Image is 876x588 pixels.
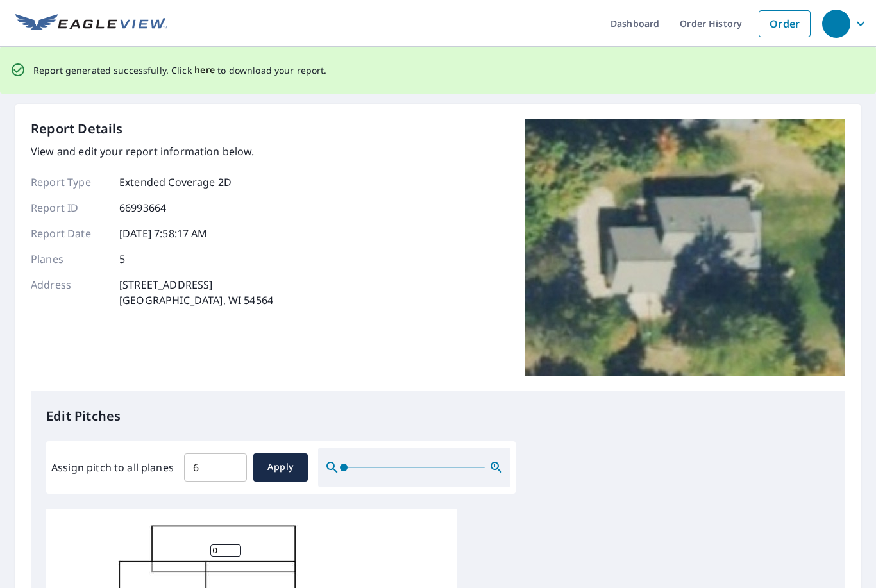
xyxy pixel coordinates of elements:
[119,277,273,308] p: [STREET_ADDRESS] [GEOGRAPHIC_DATA], WI 54564
[31,226,108,241] p: Report Date
[31,119,123,139] p: Report Details
[119,226,208,241] p: [DATE] 7:58:17 AM
[31,200,108,215] p: Report ID
[119,200,166,215] p: 66993664
[184,449,247,485] input: 00.0
[15,14,167,33] img: EV Logo
[31,251,108,267] p: Planes
[119,174,232,190] p: Extended Coverage 2D
[51,460,174,475] label: Assign pitch to all planes
[253,453,308,482] button: Apply
[525,119,845,376] img: Top image
[46,407,830,426] p: Edit Pitches
[31,174,108,190] p: Report Type
[31,144,273,159] p: View and edit your report information below.
[119,251,125,267] p: 5
[264,459,298,475] span: Apply
[194,62,215,78] button: here
[759,10,811,37] a: Order
[33,62,327,78] p: Report generated successfully. Click to download your report.
[31,277,108,308] p: Address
